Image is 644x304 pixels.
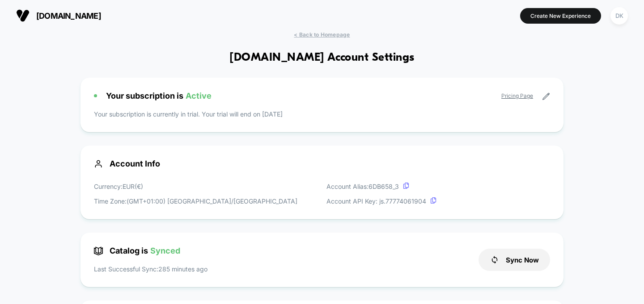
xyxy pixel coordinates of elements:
h1: [DOMAIN_NAME] Account Settings [229,51,414,64]
span: Your subscription is [106,91,212,100]
p: Your subscription is currently in trial. Your trial will end on [DATE] [94,109,550,119]
img: Visually logo [16,9,30,22]
p: Last Successful Sync: 285 minutes ago [94,264,208,274]
a: Pricing Page [501,92,533,99]
span: Active [186,91,212,100]
span: [DOMAIN_NAME] [36,11,101,21]
button: [DOMAIN_NAME] [13,8,104,23]
p: Account Alias: 6DB658_3 [326,182,436,191]
span: Catalog is [94,246,180,255]
button: DK [608,7,631,25]
p: Currency: EUR ( € ) [94,182,297,191]
div: DK [610,7,628,25]
button: Create New Experience [520,8,601,24]
p: Account API Key: js. 77774061904 [326,196,436,206]
span: Synced [150,246,180,255]
p: Time Zone: (GMT+01:00) [GEOGRAPHIC_DATA]/[GEOGRAPHIC_DATA] [94,196,297,206]
span: < Back to Homepage [294,31,350,38]
button: Sync Now [479,249,550,271]
span: Account Info [94,159,550,168]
